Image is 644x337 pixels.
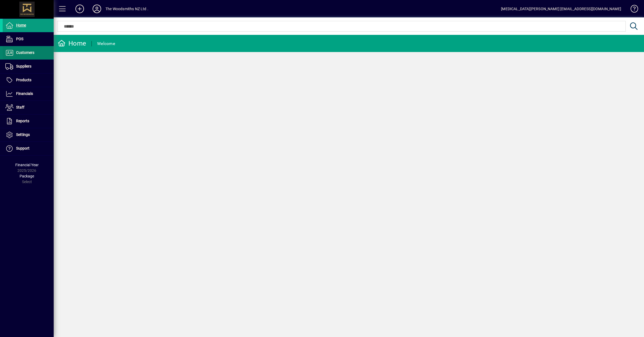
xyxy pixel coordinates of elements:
[627,1,637,18] a: Knowledge Base
[58,39,86,48] div: Home
[3,73,54,87] a: Products
[16,64,31,68] span: Suppliers
[16,105,24,109] span: Staff
[16,119,29,123] span: Reports
[16,78,31,82] span: Products
[3,114,54,128] a: Reports
[3,142,54,155] a: Support
[16,146,30,150] span: Support
[3,128,54,142] a: Settings
[3,87,54,101] a: Financials
[3,101,54,114] a: Staff
[16,23,26,27] span: Home
[15,163,39,167] span: Financial Year
[16,132,30,137] span: Settings
[3,60,54,73] a: Suppliers
[71,4,88,14] button: Add
[105,5,148,13] div: The Woodsmiths NZ Ltd .
[16,37,23,41] span: POS
[88,4,105,14] button: Profile
[501,5,621,13] div: [MEDICAL_DATA][PERSON_NAME] [EMAIL_ADDRESS][DOMAIN_NAME]
[3,46,54,60] a: Customers
[97,39,115,48] div: Welcome
[3,32,54,46] a: POS
[16,50,34,55] span: Customers
[20,174,34,178] span: Package
[16,91,33,96] span: Financials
